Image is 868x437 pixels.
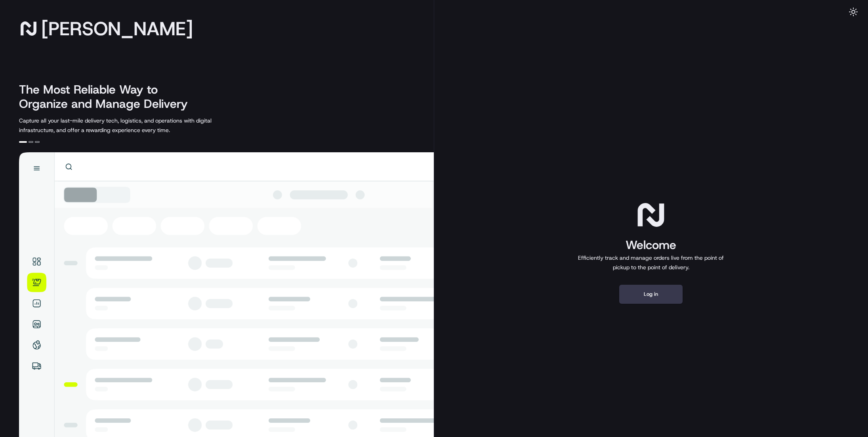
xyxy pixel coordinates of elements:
h1: Welcome [575,237,727,253]
button: Log in [619,285,683,304]
p: Capture all your last-mile delivery tech, logistics, and operations with digital infrastructure, ... [19,116,247,135]
h2: The Most Reliable Way to Organize and Manage Delivery [19,82,196,111]
p: Efficiently track and manage orders live from the point of pickup to the point of delivery. [575,253,727,272]
span: [PERSON_NAME] [41,21,193,36]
